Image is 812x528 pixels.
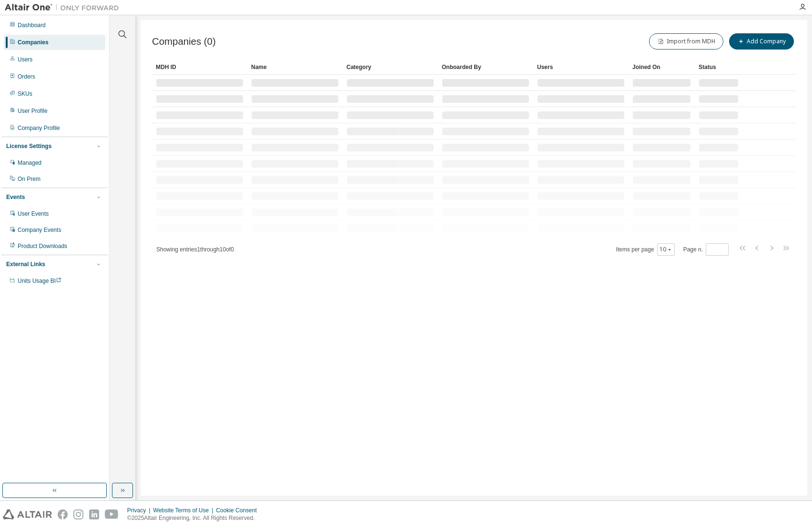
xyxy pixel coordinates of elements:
div: Website Terms of Use [153,507,216,514]
div: User Profile [18,107,48,115]
span: Showing entries 1 through 10 of 0 [156,246,234,253]
button: 10 [660,246,672,253]
button: Import from MDH [649,33,723,50]
span: Units Usage BI [18,278,61,284]
div: On Prem [18,175,41,183]
img: instagram.svg [73,509,83,519]
div: Company Profile [18,124,60,132]
div: License Settings [6,142,51,150]
div: Status [699,60,739,75]
div: Companies [18,39,49,46]
img: Altair One [5,3,124,12]
div: Events [6,193,25,201]
div: Cookie Consent [216,507,262,514]
button: Add Company [729,33,794,50]
div: Orders [18,73,35,80]
p: © 2025 Altair Engineering, Inc. All Rights Reserved. [127,514,263,522]
div: Privacy [127,507,153,514]
span: Companies (0) [152,36,216,47]
img: youtube.svg [105,509,119,519]
div: SKUs [18,90,32,98]
div: External Links [6,260,45,268]
div: Product Downloads [18,242,67,250]
img: altair_logo.svg [3,509,52,519]
div: Name [251,60,339,75]
img: linkedin.svg [89,509,99,519]
div: Managed [18,159,41,167]
div: MDH ID [156,60,244,75]
span: Page n. [683,243,729,256]
div: Dashboard [18,21,46,29]
div: Users [537,60,625,75]
div: Company Events [18,226,61,234]
div: Joined On [632,60,691,75]
div: User Events [18,210,49,218]
img: facebook.svg [58,509,68,519]
span: Items per page [616,243,675,256]
div: Users [18,56,32,63]
div: Onboarded By [442,60,529,75]
div: Category [346,60,434,75]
